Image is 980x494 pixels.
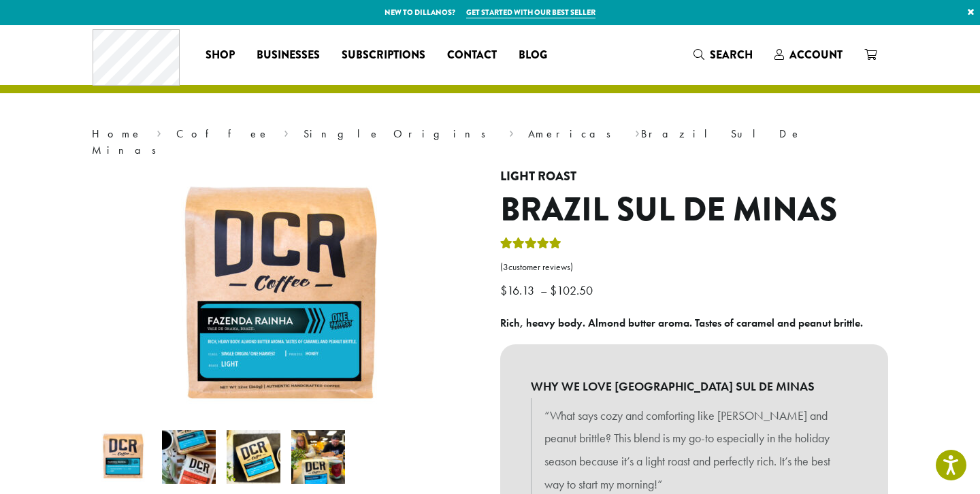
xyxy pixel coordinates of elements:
[500,235,561,256] div: Rated 5.00 out of 5
[227,430,280,484] img: Brazil Sul De Minas - Image 3
[466,7,595,18] a: Get started with our best seller
[789,47,843,63] span: Account
[176,127,269,141] a: Coffee
[500,316,863,330] b: Rich, heavy body. Almond butter aroma. Tastes of caramel and peanut brittle.
[284,121,289,142] span: ›
[635,121,640,142] span: ›
[195,44,246,66] a: Shop
[206,47,235,64] span: Shop
[92,126,888,159] nav: Breadcrumb
[500,282,538,298] bdi: 16.13
[509,121,514,142] span: ›
[550,282,557,298] span: $
[500,191,888,230] h1: Brazil Sul De Minas
[500,169,888,184] h4: Light Roast
[447,47,497,64] span: Contact
[157,121,161,142] span: ›
[257,47,320,64] span: Businesses
[710,47,753,63] span: Search
[531,375,857,398] b: WHY WE LOVE [GEOGRAPHIC_DATA] SUL DE MINAS
[304,127,495,141] a: Single Origins
[550,282,596,298] bdi: 102.50
[291,430,345,484] img: Brazil Sul De Minas - Image 4
[162,430,216,484] img: Brazil Sul De Minas - Image 2
[342,47,425,64] span: Subscriptions
[683,44,764,66] a: Search
[528,127,620,141] a: Americas
[92,127,142,141] a: Home
[97,430,151,484] img: Brazil Sul De Minas
[519,47,547,64] span: Blog
[500,261,888,274] a: (3customer reviews)
[503,261,508,273] span: 3
[540,282,547,298] span: –
[500,282,507,298] span: $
